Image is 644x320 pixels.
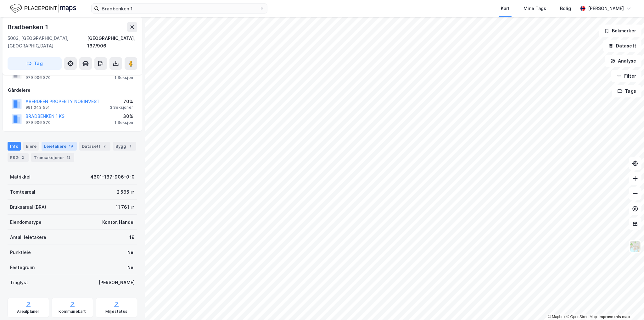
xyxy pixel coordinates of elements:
div: Bolig [560,5,571,12]
button: Bokmerker [599,25,641,37]
button: Tag [8,57,62,70]
div: 4601-167-906-0-0 [90,173,135,181]
div: 3 Seksjoner [110,105,133,110]
div: 19 [68,143,74,149]
div: Bradbenken 1 [8,22,49,32]
div: 2 [20,154,26,161]
button: Tags [612,85,641,97]
div: Festegrunn [10,264,35,271]
div: Mine Tags [524,5,546,12]
div: Kart [501,5,510,12]
div: Punktleie [10,249,31,256]
button: Analyse [605,55,641,67]
div: 1 Seksjon [115,75,133,80]
input: Søk på adresse, matrikkel, gårdeiere, leietakere eller personer [99,4,260,13]
div: Leietakere [42,142,77,151]
div: [GEOGRAPHIC_DATA], 167/906 [87,35,137,50]
div: [PERSON_NAME] [588,5,624,12]
div: ESG [8,153,29,162]
a: Improve this map [599,315,630,319]
div: 30% [115,113,133,120]
div: Bygg [113,142,136,151]
div: Gårdeiere [8,86,137,94]
div: Arealplaner [17,309,39,314]
div: 1 Seksjon [115,120,133,125]
div: 1 [127,143,134,149]
button: Filter [611,70,641,82]
div: 12 [65,154,72,161]
a: Mapbox [548,315,565,319]
div: Nei [127,249,135,256]
div: Eiendomstype [10,218,42,226]
div: Bruksareal (BRA) [10,203,46,211]
div: 2 [102,143,108,149]
div: Nei [127,264,135,271]
div: 11 761 ㎡ [116,203,135,211]
img: logo.f888ab2527a4732fd821a326f86c7f29.svg [10,3,76,14]
div: Transaksjoner [31,153,74,162]
div: 5003, [GEOGRAPHIC_DATA], [GEOGRAPHIC_DATA] [8,35,87,50]
div: Kontor, Handel [102,218,135,226]
div: [PERSON_NAME] [98,279,135,286]
div: Datasett [79,142,110,151]
iframe: Chat Widget [613,290,644,320]
img: Z [629,240,641,252]
div: Info [8,142,21,151]
div: Kommunekart [59,309,86,314]
div: Tomteareal [10,188,35,196]
div: Tinglyst [10,279,28,286]
div: 979 906 870 [25,120,51,125]
div: 19 [129,234,135,241]
div: Matrikkel [10,173,31,181]
div: Antall leietakere [10,234,46,241]
a: OpenStreetMap [566,315,597,319]
button: Datasett [603,40,641,52]
div: 70% [110,98,133,105]
div: 979 906 870 [25,75,51,80]
div: 2 565 ㎡ [117,188,135,196]
div: Eiere [23,142,39,151]
div: 991 043 551 [25,105,50,110]
div: Miljøstatus [105,309,127,314]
